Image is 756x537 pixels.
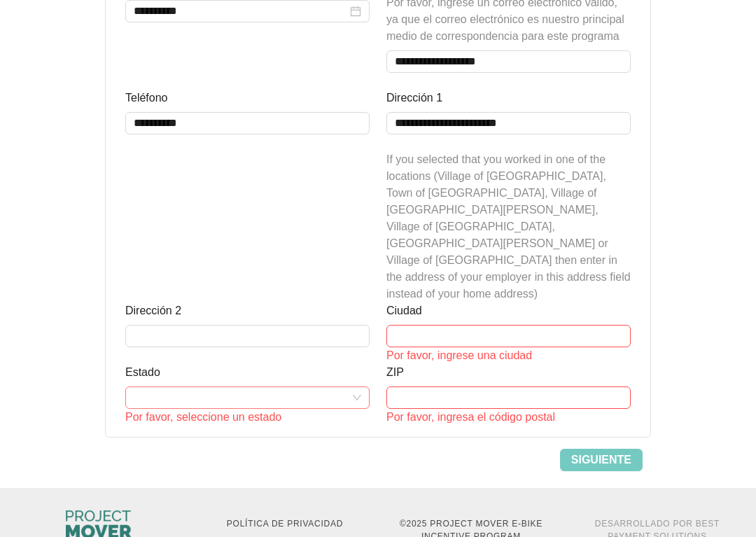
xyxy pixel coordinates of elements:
label: Estado [125,364,160,381]
label: Dirección 1 [386,90,442,106]
div: Por favor, seleccione un estado [125,409,370,426]
input: Teléfono [125,112,370,134]
input: Fecha de Nacimiento [134,3,347,20]
input: ZIP [386,386,631,409]
label: Dirección 2 [125,302,181,319]
span: Siguiente [571,452,631,468]
div: Por favor, ingrese una ciudad [386,347,631,364]
input: Ciudad [386,325,631,347]
label: ZIP [386,364,404,381]
label: Ciudad [386,302,422,319]
input: Dirección 1 [386,112,631,134]
a: Política de Privacidad [227,519,343,529]
span: If you selected that you worked in one of the locations (Village of [GEOGRAPHIC_DATA], Town of [G... [386,153,631,300]
div: Por favor, ingresa el código postal [386,409,631,426]
input: Dirección 2 [125,325,370,347]
button: Siguiente [560,449,643,471]
label: Teléfono [125,90,168,106]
